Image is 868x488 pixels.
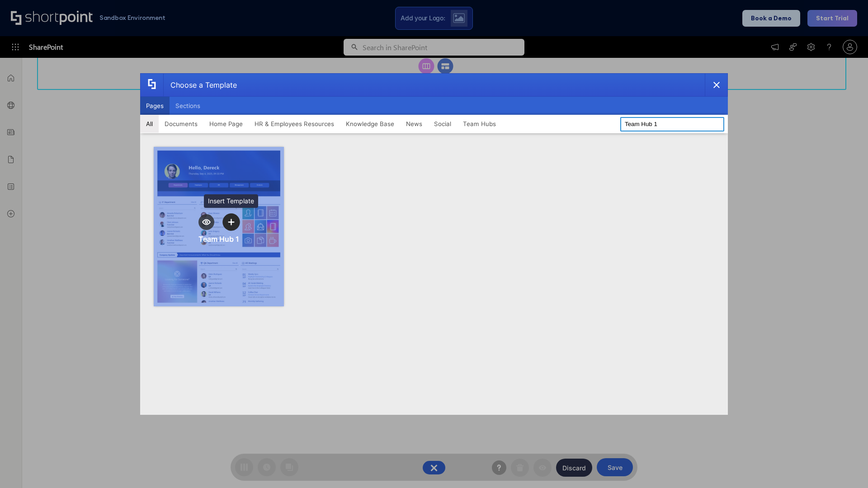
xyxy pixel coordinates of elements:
button: Social [428,115,457,133]
button: HR & Employees Resources [249,115,340,133]
button: Documents [159,115,203,133]
button: Pages [140,97,170,115]
button: Team Hubs [457,115,502,133]
button: All [140,115,159,133]
button: News [400,115,428,133]
div: template selector [140,73,728,415]
button: Sections [170,97,206,115]
div: Team Hub 1 [198,235,239,244]
input: Search [620,117,724,131]
button: Home Page [203,115,249,133]
div: Choose a Template [163,74,237,96]
iframe: Chat Widget [823,445,868,488]
button: Knowledge Base [340,115,400,133]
